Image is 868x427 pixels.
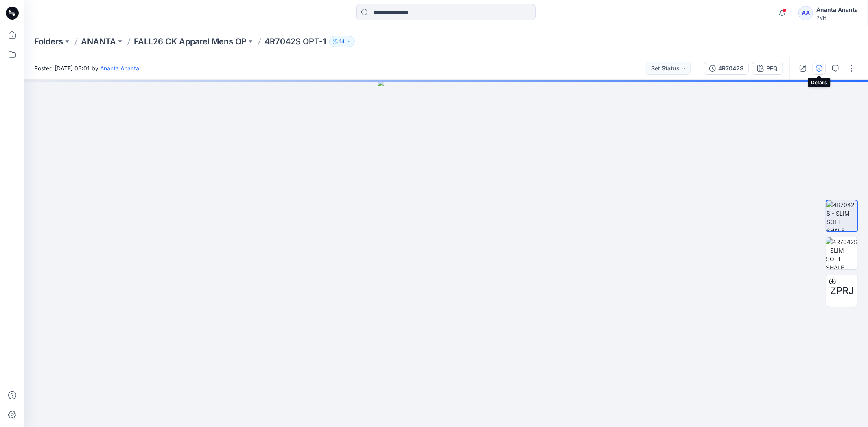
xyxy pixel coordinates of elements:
[329,36,355,47] button: 14
[100,65,139,72] a: Ananta Ananta
[766,64,778,73] div: PFQ
[826,200,857,231] img: 4R7042S - SLIM SOFT SHALE JEAN_OPT-1_F
[704,62,749,75] button: 4R7042S
[830,283,854,298] span: ZPRJ
[339,37,345,46] p: 14
[34,64,139,72] span: Posted [DATE] 03:01 by
[813,62,826,75] button: Details
[718,64,743,73] div: 4R7042S
[378,80,515,427] img: eyJhbGciOiJIUzI1NiIsImtpZCI6IjAiLCJzbHQiOiJzZXMiLCJ0eXAiOiJKV1QifQ.eyJkYXRhIjp7InR5cGUiOiJzdG9yYW...
[265,36,326,47] p: 4R7042S OPT-1
[826,237,858,269] img: 4R7042S - SLIM SOFT SHALE JEAN_OPT-1_B
[816,15,858,21] div: PVH
[134,36,247,47] a: FALL26 CK Apparel Mens OP
[81,36,116,47] a: ANANTA
[34,36,63,47] a: Folders
[816,5,858,15] div: Ananta Ananta
[752,62,783,75] button: PFQ
[798,6,813,20] div: AA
